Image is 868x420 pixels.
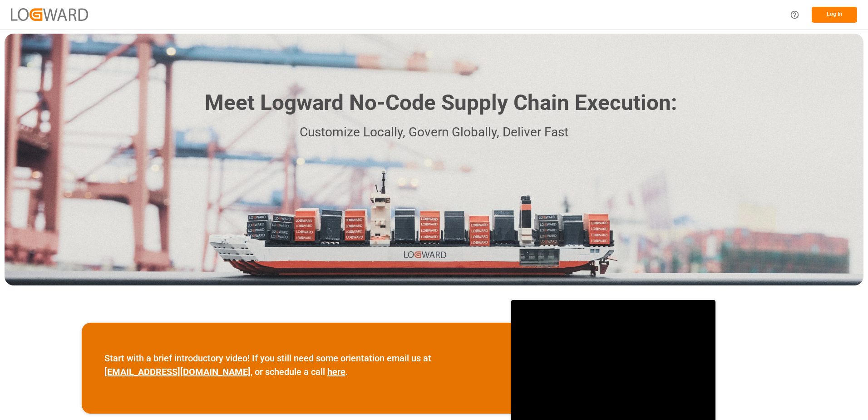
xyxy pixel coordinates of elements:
img: Logward_new_orange.png [11,8,88,20]
h1: Meet Logward No-Code Supply Chain Execution: [205,87,677,119]
a: [EMAIL_ADDRESS][DOMAIN_NAME] [104,366,251,377]
button: Help Center [784,5,805,25]
p: Customize Locally, Govern Globally, Deliver Fast [191,122,677,143]
button: Log In [812,7,857,23]
a: here [327,366,345,377]
p: Start with a brief introductory video! If you still need some orientation email us at , or schedu... [104,351,488,379]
